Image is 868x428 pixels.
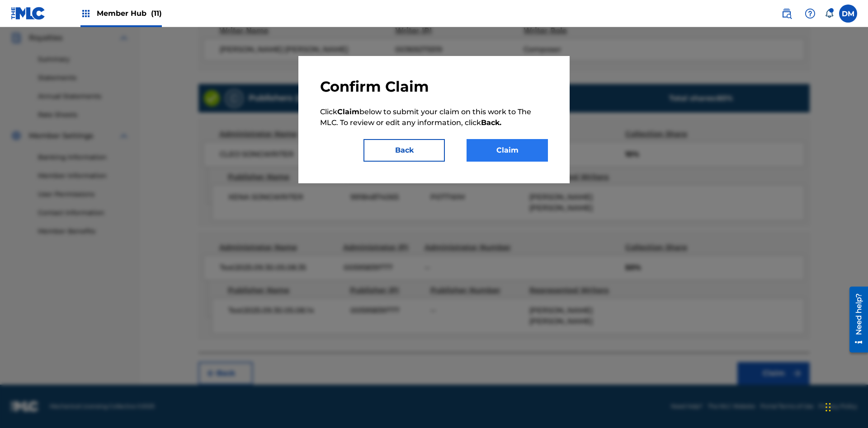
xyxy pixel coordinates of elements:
[825,9,834,18] div: Notifications
[80,8,91,19] img: Top Rightsholders
[826,394,831,421] div: Drag
[320,78,548,96] h2: Confirm Claim
[363,139,445,162] button: Back
[778,5,796,23] a: Public Search
[97,8,162,19] span: Member Hub
[467,139,548,162] button: Claim
[843,283,868,357] iframe: Resource Center
[337,107,359,116] b: Claim
[801,5,819,23] div: Help
[320,107,548,128] p: Click below to submit your claim on this work to The MLC. To review or edit any information, click
[823,385,868,428] iframe: Chat Widget
[839,5,857,23] div: User Menu
[781,8,792,19] img: search
[11,7,46,20] img: MLC Logo
[151,9,162,18] span: (11)
[481,118,501,127] b: Back.
[805,8,816,19] img: help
